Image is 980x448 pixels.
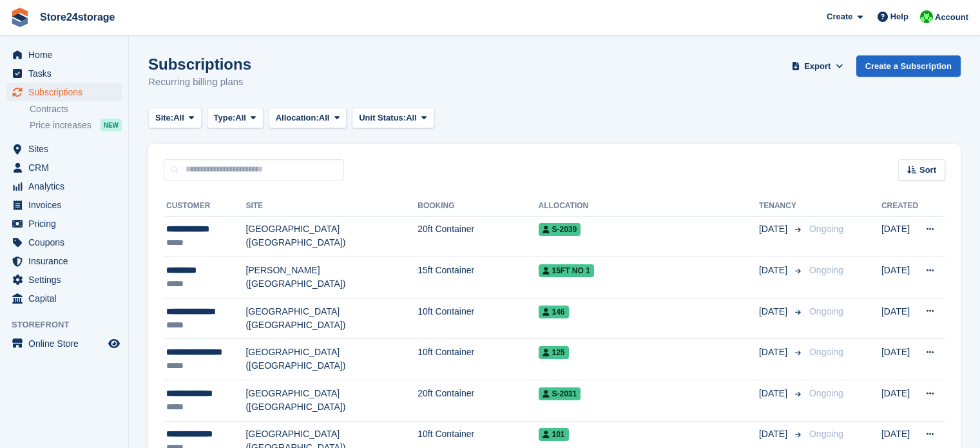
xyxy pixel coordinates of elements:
[6,335,122,353] a: menu
[148,108,202,129] button: Site: All
[418,257,538,298] td: 15ft Container
[6,289,122,307] a: menu
[28,252,106,270] span: Insurance
[809,306,843,317] span: Ongoing
[6,83,122,101] a: menu
[28,289,106,307] span: Capital
[759,196,804,217] th: Tenancy
[28,177,106,195] span: Analytics
[418,339,538,380] td: 10ft Container
[6,46,122,64] a: menu
[881,298,918,339] td: [DATE]
[10,8,30,27] img: stora-icon-8386f47178a22dfd0bd8f6a31ec36ba5ce8667c1dd55bd0f319d3a0aa187defe.svg
[28,159,106,177] span: CRM
[539,306,569,318] span: 146
[539,346,569,359] span: 125
[827,10,852,23] span: Create
[539,387,581,400] span: S-2031
[173,112,184,124] span: All
[809,265,843,275] span: Ongoing
[245,196,418,217] th: Site
[101,119,122,131] div: NEW
[881,257,918,298] td: [DATE]
[30,103,122,115] a: Contracts
[789,55,846,77] button: Export
[245,298,418,339] td: [GEOGRAPHIC_DATA] ([GEOGRAPHIC_DATA])
[28,140,106,158] span: Sites
[418,380,538,422] td: 20ft Container
[809,347,843,357] span: Ongoing
[6,215,122,233] a: menu
[30,118,122,132] a: Price increases NEW
[30,119,91,131] span: Price increases
[418,196,538,217] th: Booking
[406,112,417,124] span: All
[881,380,918,422] td: [DATE]
[12,318,128,331] span: Storefront
[28,64,106,83] span: Tasks
[28,233,106,251] span: Coupons
[759,387,790,400] span: [DATE]
[106,336,122,351] a: Preview store
[155,112,173,124] span: Site:
[28,215,106,233] span: Pricing
[539,264,594,277] span: 15FT No 1
[207,108,264,129] button: Type: All
[28,335,106,353] span: Online Store
[418,298,538,339] td: 10ft Container
[276,112,319,124] span: Allocation:
[6,159,122,177] a: menu
[6,233,122,251] a: menu
[148,55,251,73] h1: Subscriptions
[759,427,790,441] span: [DATE]
[164,196,245,217] th: Customer
[245,257,418,298] td: [PERSON_NAME] ([GEOGRAPHIC_DATA])
[809,224,843,234] span: Ongoing
[359,112,406,124] span: Unit Status:
[352,108,434,129] button: Unit Status: All
[919,164,936,177] span: Sort
[856,55,961,77] a: Create a Subscription
[6,196,122,214] a: menu
[920,10,933,23] img: Tracy Harper
[759,222,790,236] span: [DATE]
[881,339,918,380] td: [DATE]
[269,108,347,129] button: Allocation: All
[28,271,106,289] span: Settings
[809,388,843,398] span: Ongoing
[235,112,246,124] span: All
[539,223,581,236] span: S-2039
[35,6,120,28] a: Store24storage
[28,196,106,214] span: Invoices
[6,64,122,83] a: menu
[804,60,831,73] span: Export
[245,339,418,380] td: [GEOGRAPHIC_DATA] ([GEOGRAPHIC_DATA])
[759,346,790,359] span: [DATE]
[418,216,538,257] td: 20ft Container
[6,140,122,158] a: menu
[28,46,106,64] span: Home
[539,196,759,217] th: Allocation
[890,10,908,23] span: Help
[759,305,790,318] span: [DATE]
[809,429,843,439] span: Ongoing
[245,216,418,257] td: [GEOGRAPHIC_DATA] ([GEOGRAPHIC_DATA])
[935,11,968,24] span: Account
[245,380,418,422] td: [GEOGRAPHIC_DATA] ([GEOGRAPHIC_DATA])
[759,264,790,277] span: [DATE]
[214,112,236,124] span: Type:
[539,428,569,441] span: 101
[148,75,251,90] p: Recurring billing plans
[6,252,122,270] a: menu
[6,271,122,289] a: menu
[319,112,330,124] span: All
[881,196,918,217] th: Created
[881,216,918,257] td: [DATE]
[6,177,122,195] a: menu
[28,83,106,101] span: Subscriptions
